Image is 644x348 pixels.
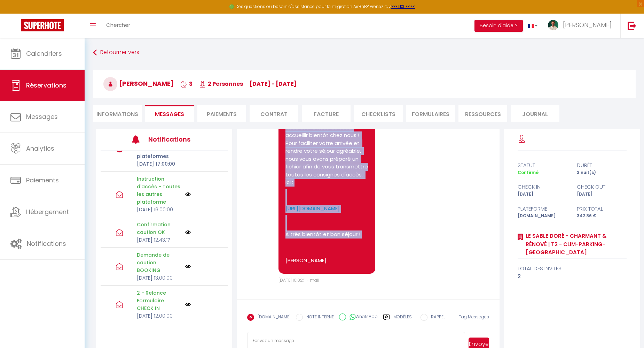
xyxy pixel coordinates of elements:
[155,110,184,118] span: Messages
[572,161,631,169] div: durée
[513,161,572,169] div: statut
[103,79,174,88] span: [PERSON_NAME]
[513,183,572,191] div: check in
[523,232,627,257] a: Le Sable Doré - Charmant & Rénové | T2 - Clim-Parking-[GEOGRAPHIC_DATA]
[26,207,69,216] span: Hébergement
[572,205,631,213] div: Prix total
[572,183,631,191] div: check out
[543,14,620,38] a: ... [PERSON_NAME]
[278,277,319,283] span: [DATE] 16:02:11 - mail
[548,20,558,30] img: ...
[137,221,181,236] p: Confirmation caution OK
[513,205,572,213] div: Plateforme
[137,289,181,312] p: 2 - Relance Formulaire CHECK IN
[511,105,559,122] li: Journal
[393,314,412,326] label: Modèles
[285,124,368,187] p: Nous avons hâte de vous accueillir bientôt chez nous ! Pour faciliter votre arrivée et rendre vot...
[93,105,142,122] li: Informations
[137,206,181,213] p: [DATE] 16:00:00
[474,20,523,32] button: Besoin d'aide ?
[406,105,455,122] li: FORMULAIRES
[101,14,135,38] a: Chercher
[518,272,627,281] div: 2
[26,81,66,90] span: Réservations
[185,229,191,235] img: NO IMAGE
[185,302,191,307] img: NO IMAGE
[254,314,291,321] label: [DOMAIN_NAME]
[21,19,64,31] img: Super Booking
[250,105,298,122] li: Contrat
[199,80,243,88] span: 2 Personnes
[137,274,181,282] p: [DATE] 13:00:00
[137,312,181,320] p: [DATE] 12:00:00
[459,314,489,320] span: Tag Messages
[572,169,631,176] div: 3 nuit(s)
[26,176,59,184] span: Paiements
[93,46,636,59] a: Retourner vers
[106,21,130,29] span: Chercher
[26,144,54,153] span: Analytics
[137,236,181,244] p: [DATE] 12:43:17
[148,131,201,147] h3: Notifications
[518,264,627,273] div: total des invités
[285,205,340,212] a: [URL][DOMAIN_NAME]
[572,213,631,219] div: 342.86 €
[185,264,191,269] img: NO IMAGE
[137,251,181,274] p: Demande de caution BOOKING
[137,175,181,206] p: Instruction d'accès - Toutes les autres plateforme
[185,191,191,197] img: NO IMAGE
[303,314,334,321] label: NOTE INTERNE
[26,49,62,58] span: Calendriers
[302,105,351,122] li: Facture
[285,230,368,239] p: À très bientôt et bon séjour !
[137,160,181,168] p: [DATE] 17:00:00
[354,105,403,122] li: CHECKLISTS
[518,169,539,175] span: Confirmé
[458,105,507,122] li: Ressources
[563,21,612,29] span: [PERSON_NAME]
[427,314,445,321] label: RAPPEL
[27,239,66,248] span: Notifications
[513,213,572,219] div: [DOMAIN_NAME]
[285,257,368,265] p: [PERSON_NAME]
[180,80,193,88] span: 3
[391,3,415,9] a: >>> ICI <<<<
[26,112,58,121] span: Messages
[250,80,297,88] span: [DATE] - [DATE]
[572,191,631,198] div: [DATE]
[346,313,378,321] label: WhatsApp
[197,105,246,122] li: Paiements
[513,191,572,198] div: [DATE]
[628,21,636,30] img: logout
